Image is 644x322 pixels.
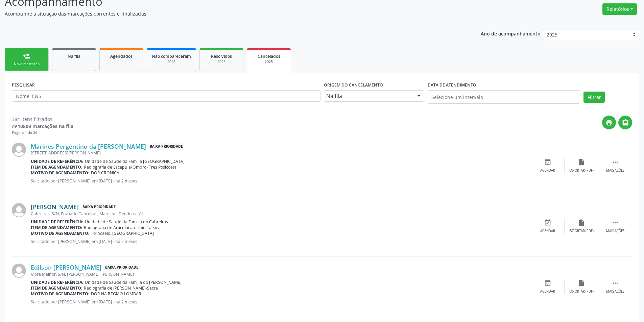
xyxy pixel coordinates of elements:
div: Agendar [540,229,555,233]
p: Solicitado por [PERSON_NAME] em [DATE] - há 2 meses [31,239,531,244]
span: Radiografia de [PERSON_NAME]-Sacra [84,285,158,291]
div: 2025 [205,59,238,65]
span: Unidade de Saude da Familia [GEOGRAPHIC_DATA] [85,158,185,164]
input: Selecione um intervalo [428,90,580,104]
label: PESQUISAR [12,80,35,90]
i: insert_drive_file [578,158,585,166]
div: Mais ações [606,289,624,294]
i: insert_drive_file [578,279,585,287]
i: event_available [544,279,551,287]
i: event_available [544,158,551,166]
b: Unidade de referência: [31,158,84,164]
span: Radiografia de Articulacao Tibio-Tarsica [84,225,161,230]
button: print [602,116,616,129]
b: Motivo de agendamento: [31,230,90,236]
i:  [612,279,619,287]
span: Baixa Prioridade [104,264,140,271]
b: Motivo de agendamento: [31,291,90,297]
div: Exportar (PDF) [569,289,594,294]
b: Unidade de referência: [31,219,84,225]
p: Acompanhe a situação das marcações correntes e finalizadas [5,10,449,17]
label: Origem do cancelamento [324,80,383,90]
span: DOR NA REGIAO LOMBAR [91,291,141,297]
label: DATA DE ATENDIMENTO [428,80,476,90]
a: [PERSON_NAME] [31,203,79,210]
b: Item de agendamento: [31,285,82,291]
i: insert_drive_file [578,219,585,226]
a: Edilson [PERSON_NAME] [31,264,101,271]
i:  [612,219,619,226]
a: Marines Pergentino da [PERSON_NAME] [31,143,146,150]
p: Solicitado por [PERSON_NAME] em [DATE] - há 2 meses [31,299,531,305]
button: Relatórios [602,3,637,15]
span: Unidade de Saude da Familia do Cabreiras [85,219,168,225]
strong: 10808 marcações na fila [18,123,73,129]
div: Exportar (PDF) [569,168,594,173]
span: Cancelados [258,53,280,59]
span: Resolvidos [211,53,232,59]
div: Cabreiras, S/N, Povoado Cabreiras, Marechal Deodoro - AL [31,211,531,217]
b: Item de agendamento: [31,164,82,170]
span: Na fila [326,93,410,99]
div: 2025 [152,59,191,65]
span: Tornozelo. [GEOGRAPHIC_DATA] [91,230,154,236]
img: img [12,264,26,278]
i:  [612,158,619,166]
div: person_add [23,52,30,60]
div: Mora Melhor, S/N, [PERSON_NAME], [PERSON_NAME] [31,271,531,277]
span: Baixa Prioridade [81,203,117,210]
span: Radiografia de Escapula/Ombro (Tres Posicoes) [84,164,176,170]
span: Agendados [110,53,133,59]
div: [STREET_ADDRESS][PERSON_NAME] [31,150,531,156]
span: DOR CRONICA [91,170,119,176]
div: 384 itens filtrados [12,116,73,123]
p: Ano de acompanhamento [481,29,541,38]
div: Mais ações [606,229,624,233]
div: Agendar [540,289,555,294]
img: img [12,203,26,217]
span: Não compareceram [152,53,191,59]
div: Mais ações [606,168,624,173]
p: Solicitado por [PERSON_NAME] em [DATE] - há 2 meses [31,178,531,184]
div: 2025 [252,59,286,65]
input: Nome, CNS [12,90,320,102]
div: de [12,123,73,130]
b: Unidade de referência: [31,279,84,285]
div: Agendar [540,168,555,173]
span: Unidade de Saude da Familia do [PERSON_NAME] [85,279,182,285]
b: Motivo de agendamento: [31,170,90,176]
button:  [618,116,632,129]
span: Baixa Prioridade [148,143,184,150]
i: print [605,119,613,126]
div: Página 1 de 26 [12,130,73,135]
div: Exportar (PDF) [569,229,594,233]
b: Item de agendamento: [31,225,82,230]
span: Na fila [68,53,80,59]
i:  [622,119,629,126]
div: Nova marcação [10,61,44,67]
i: event_available [544,219,551,226]
img: img [12,143,26,157]
button: Filtrar [583,92,605,103]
